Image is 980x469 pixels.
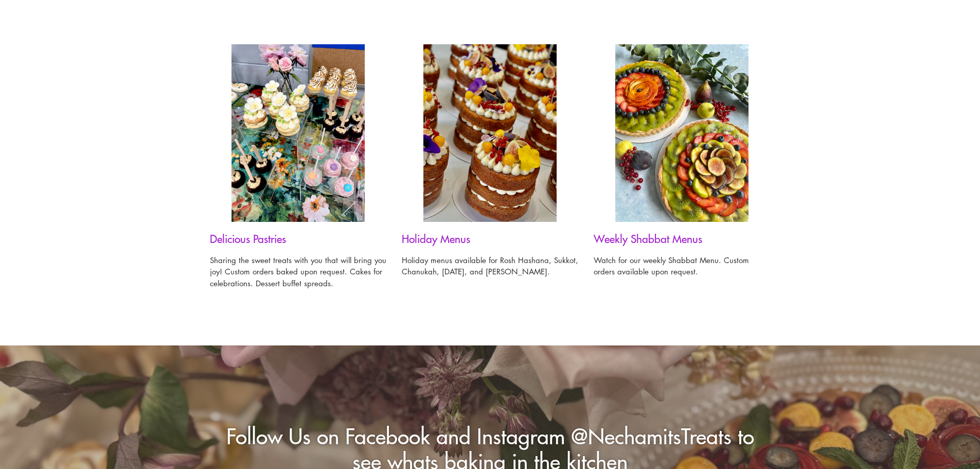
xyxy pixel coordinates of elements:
p: Sharing the sweet treats with you that will bring you joy! Custom orders baked upon request. Cake... [210,254,386,289]
p: Watch for our weekly Shabbat Menu. Custom orders available upon request. [594,254,770,277]
h3: Delicious Pastries [210,232,386,245]
p: Holiday menus available for Rosh Hashana, Sukkot, Chanukah, [DATE], and [PERSON_NAME]. [402,254,578,277]
h3: Holiday Menus [402,232,578,245]
h3: Weekly Shabbat Menus [594,232,770,245]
